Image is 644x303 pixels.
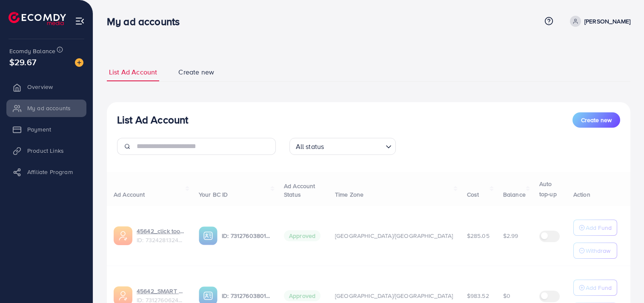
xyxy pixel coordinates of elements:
[9,56,36,68] span: $29.67
[294,140,326,153] span: All status
[9,12,66,25] img: logo
[109,67,157,77] span: List Ad Account
[75,16,85,26] img: menu
[75,58,83,67] img: image
[107,15,186,28] h3: My ad accounts
[117,114,188,126] h3: List Ad Account
[572,112,620,128] button: Create new
[9,47,55,55] span: Ecomdy Balance
[326,139,382,153] input: Search for option
[289,138,396,155] div: Search for option
[567,16,630,27] a: [PERSON_NAME]
[178,67,214,77] span: Create new
[581,116,612,124] span: Create new
[584,16,630,26] p: [PERSON_NAME]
